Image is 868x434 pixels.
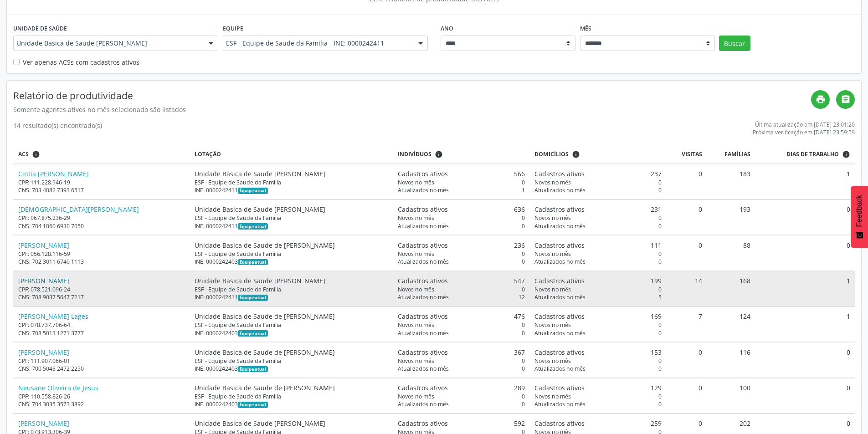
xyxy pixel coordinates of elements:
[18,276,69,285] a: [PERSON_NAME]
[16,39,200,48] span: Unidade Basica de Saude [PERSON_NAME]
[534,214,571,222] span: Novos no mês
[534,258,586,266] span: Atualizados no mês
[755,271,855,306] td: 1
[398,276,525,286] div: 547
[18,179,185,186] div: CPF: 111.228.946-19
[18,169,89,178] a: Cintia [PERSON_NAME]
[816,94,826,104] i: print
[398,222,525,230] div: 0
[398,250,434,258] span: Novos no mês
[398,276,448,286] span: Cadastros ativos
[534,276,585,286] span: Cadastros ativos
[195,179,388,186] div: ESF - Equipe de Saude da Familia
[18,393,185,400] div: CPF: 110.558.826-26
[534,321,662,329] div: 0
[398,186,525,194] div: 1
[195,400,388,408] div: INE: 0000242403
[534,311,585,321] span: Cadastros ativos
[18,250,185,258] div: CPF: 056.128.116-59
[398,240,448,250] span: Cadastros ativos
[398,400,525,408] div: 0
[195,365,388,373] div: INE: 0000242403
[398,258,449,266] span: Atualizados no mês
[398,347,448,357] span: Cadastros ativos
[666,378,707,414] td: 0
[534,276,662,286] div: 199
[534,329,662,337] div: 0
[195,204,388,214] div: Unidade Basica de Saude [PERSON_NAME]
[13,121,102,136] div: 14 resultado(s) encontrado(s)
[842,150,850,158] i: Dias em que o(a) ACS fez pelo menos uma visita, ou ficha de cadastro individual ou cadastro domic...
[855,195,863,227] span: Feedback
[398,293,449,301] span: Atualizados no mês
[18,357,185,365] div: CPF: 111.907.066-01
[534,293,662,301] div: 5
[195,393,388,400] div: ESF - Equipe de Saude da Familia
[195,258,388,266] div: INE: 0000242403
[534,179,662,186] div: 0
[534,393,571,400] span: Novos no mês
[18,329,185,337] div: CNS: 708 5013 1271 3777
[707,342,755,378] td: 116
[398,393,525,400] div: 0
[398,179,525,186] div: 0
[534,400,662,408] div: 0
[398,400,449,408] span: Atualizados no mês
[435,150,443,158] i: <div class="text-left"> <div> <strong>Cadastros ativos:</strong> Cadastros que estão vinculados a...
[534,240,585,250] span: Cadastros ativos
[755,378,855,414] td: 0
[18,400,185,408] div: CNS: 704 3035 3573 3892
[398,393,434,400] span: Novos no mês
[707,306,755,342] td: 124
[238,295,267,301] span: Esta é a equipe atual deste Agente
[666,145,707,164] th: Visitas
[398,150,431,158] span: Indivíduos
[398,365,449,373] span: Atualizados no mês
[707,199,755,235] td: 193
[398,347,525,357] div: 367
[238,402,267,408] span: Esta é a equipe atual deste Agente
[666,164,707,199] td: 0
[18,241,69,250] a: [PERSON_NAME]
[534,258,662,266] div: 0
[719,36,750,51] button: Buscar
[398,214,525,222] div: 0
[13,90,811,102] h4: Relatório de produtividade
[398,286,525,293] div: 0
[195,169,388,179] div: Unidade Basica de Saude [PERSON_NAME]
[534,383,662,393] div: 129
[851,186,868,248] button: Feedback - Mostrar pesquisa
[398,214,434,222] span: Novos no mês
[755,199,855,235] td: 0
[23,57,139,67] label: Ver apenas ACSs com cadastros ativos
[441,21,453,36] label: Ano
[223,21,243,36] label: Equipe
[534,329,586,337] span: Atualizados no mês
[18,348,69,357] a: [PERSON_NAME]
[195,214,388,222] div: ESF - Equipe de Saude da Familia
[238,330,267,337] span: Esta é a equipe atual deste Agente
[195,419,388,428] div: Unidade Basica de Saude [PERSON_NAME]
[398,383,448,393] span: Cadastros ativos
[32,150,40,158] i: ACSs que estiveram vinculados a uma UBS neste período, mesmo sem produtividade.
[18,186,185,194] div: CNS: 703 4082 7393 6517
[398,311,448,321] span: Cadastros ativos
[18,150,29,158] span: ACS
[18,222,185,230] div: CNS: 704 1060 6930 7050
[534,250,571,258] span: Novos no mês
[534,250,662,258] div: 0
[534,393,662,400] div: 0
[398,357,525,365] div: 0
[755,164,855,199] td: 1
[226,39,409,48] span: ESF - Equipe de Saude da Familia - INE: 0000242411
[195,347,388,357] div: Unidade Basica de Saude de [PERSON_NAME]
[398,286,434,293] span: Novos no mês
[534,214,662,222] div: 0
[534,186,662,194] div: 0
[398,321,434,329] span: Novos no mês
[238,188,267,194] span: Esta é a equipe atual deste Agente
[398,204,448,214] span: Cadastros ativos
[238,259,267,266] span: Esta é a equipe atual deste Agente
[753,128,855,136] div: Próxima verificação em [DATE] 23:59:59
[398,365,525,373] div: 0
